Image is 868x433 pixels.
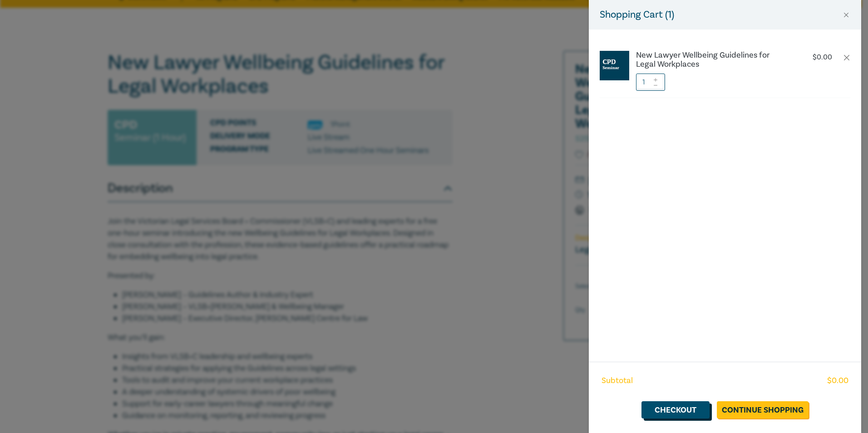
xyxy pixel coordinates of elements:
a: Checkout [641,401,710,418]
span: Subtotal [602,375,633,387]
a: Continue Shopping [717,401,809,418]
a: New Lawyer Wellbeing Guidelines for Legal Workplaces [636,51,787,69]
p: $ 0.00 [813,53,832,62]
input: 1 [636,74,665,91]
span: $ 0.00 [827,375,848,387]
img: CPD%20Seminar.jpg [600,51,629,80]
button: Close [842,11,850,19]
h5: Shopping Cart ( 1 ) [600,7,674,22]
